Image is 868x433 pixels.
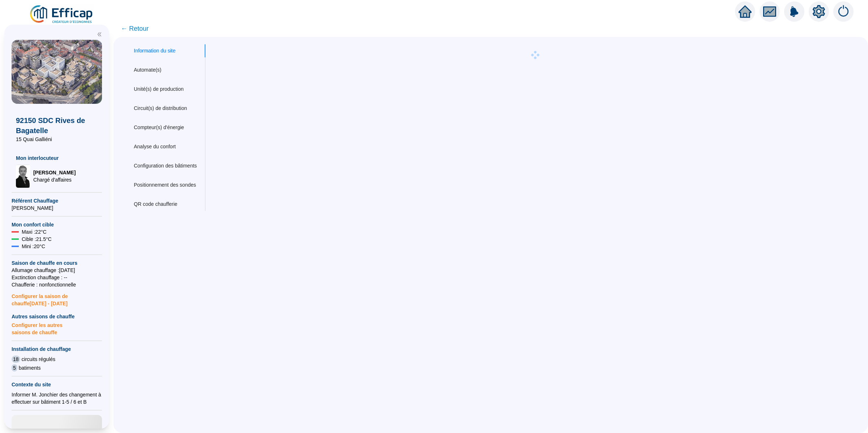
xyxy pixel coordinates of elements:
div: Unité(s) de production [134,85,184,93]
img: alerts [784,1,804,22]
span: Chaufferie : non fonctionnelle [12,281,102,288]
span: 92150 SDC Rives de Bagatelle [16,115,98,136]
span: batiments [19,364,41,372]
div: Configuration des bâtiments [134,162,197,170]
span: [PERSON_NAME] [33,169,76,176]
div: QR code chaufferie [134,200,177,208]
img: Chargé d'affaires [16,165,30,188]
span: Maxi : 22 °C [22,228,47,235]
span: Saison de chauffe en cours [12,259,102,267]
span: ← Retour [121,24,149,34]
span: circuits régulés [22,356,55,363]
div: Analyse du confort [134,143,176,150]
span: Cible : 21.5 °C [22,235,52,243]
span: Configurer les autres saisons de chauffe [12,320,102,336]
span: home [739,5,752,18]
div: Information du site [134,47,175,55]
div: Positionnement des sondes [134,181,196,189]
div: Automate(s) [134,66,161,74]
span: Exctinction chauffage : -- [12,274,102,281]
span: [PERSON_NAME] [12,204,102,212]
span: Installation de chauffage [12,345,102,353]
span: Mini : 20 °C [22,243,45,250]
span: fund [763,5,776,18]
span: Mon confort cible [12,221,102,228]
span: Mon interlocuteur [16,154,98,162]
span: Contexte du site [12,381,102,388]
span: 15 Quai Galliéni [16,136,98,143]
span: Référent Chauffage [12,197,102,204]
span: Allumage chauffage : [DATE] [12,267,102,274]
div: Compteur(s) d'énergie [134,124,184,131]
span: double-left [97,32,102,37]
span: Autres saisons de chauffe [12,313,102,320]
div: Informer M. Jonchier des changement à effectuer sur bâtiment 1-5 / 6 et B [12,391,102,406]
img: alerts [833,1,854,22]
span: 5 [12,364,17,372]
span: 18 [12,356,20,363]
div: Circuit(s) de distribution [134,105,187,112]
span: setting [812,5,825,18]
span: Chargé d'affaires [33,176,76,183]
img: efficap energie logo [29,4,94,25]
span: Configurer la saison de chauffe [DATE] - [DATE] [12,288,102,307]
